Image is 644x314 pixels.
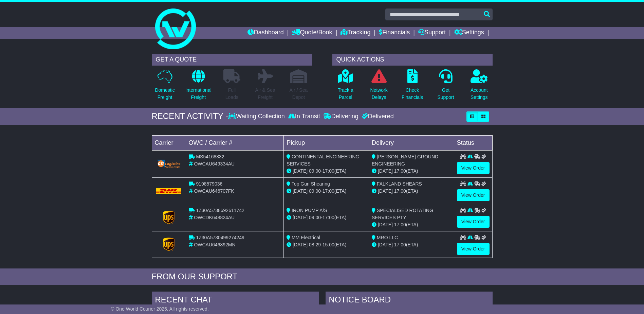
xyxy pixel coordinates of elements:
[293,188,308,194] span: [DATE]
[156,159,182,169] img: GetCarrierServiceLogo
[437,87,454,101] p: Get Support
[194,215,235,220] span: OWCDK648824AU
[185,87,211,101] p: International Freight
[394,242,406,247] span: 17:00
[394,222,406,227] span: 17:00
[152,54,312,66] div: GET A QUOTE
[287,113,322,120] div: In Transit
[377,181,422,187] span: FALKLAND SHEARS
[287,168,366,175] div: - (ETA)
[323,215,334,220] span: 17:00
[394,188,406,194] span: 17:00
[322,113,360,120] div: Delivering
[196,235,244,240] span: 1Z30A5730499274249
[323,242,334,247] span: 15:00
[287,154,359,167] span: CONTINENTAL ENGINEERING SERVICES
[284,135,369,150] td: Pickup
[360,113,394,120] div: Delivered
[378,242,393,247] span: [DATE]
[370,69,388,105] a: NetworkDelays
[287,241,366,248] div: - (ETA)
[163,238,174,251] img: GetCarrierServiceLogo
[332,54,493,66] div: QUICK ACTIONS
[326,292,493,310] div: NOTICE BOARD
[111,306,209,312] span: © One World Courier 2025. All rights reserved.
[372,241,451,248] div: (ETA)
[437,69,454,105] a: GetSupport
[309,188,321,194] span: 09:00
[292,181,330,187] span: Top Gun Shearing
[401,69,423,105] a: CheckFinancials
[338,87,353,101] p: Track a Parcel
[372,208,433,220] span: SPECIALISED ROTATING SERVICES PTY
[369,135,454,150] td: Delivery
[255,87,275,101] p: Air & Sea Freight
[394,168,406,174] span: 17:00
[163,211,174,224] img: GetCarrierServiceLogo
[378,222,393,227] span: [DATE]
[292,235,320,240] span: MM Electrical
[154,69,175,105] a: DomesticFreight
[378,168,393,174] span: [DATE]
[309,168,321,174] span: 09:00
[471,87,488,101] p: Account Settings
[290,87,308,101] p: Air / Sea Depot
[372,188,451,195] div: (ETA)
[370,87,387,101] p: Network Delays
[457,243,490,255] a: View Order
[196,208,244,213] span: 1Z30A5738692611742
[470,69,488,105] a: AccountSettings
[287,214,366,221] div: - (ETA)
[309,215,321,220] span: 09:00
[377,235,398,240] span: MRO LLC
[293,168,308,174] span: [DATE]
[247,27,284,39] a: Dashboard
[223,87,240,101] p: Full Loads
[293,242,308,247] span: [DATE]
[228,113,286,120] div: Waiting Collection
[152,292,319,310] div: RECENT CHAT
[196,154,224,159] span: MS54168832
[196,181,222,187] span: 9198579036
[156,188,182,194] img: DHL.png
[418,27,446,39] a: Support
[186,135,284,150] td: OWC / Carrier #
[457,162,490,174] a: View Order
[372,221,451,228] div: (ETA)
[194,161,235,167] span: OWCAU649334AU
[337,69,354,105] a: Track aParcel
[293,215,308,220] span: [DATE]
[457,216,490,228] a: View Order
[402,87,423,101] p: Check Financials
[454,27,484,39] a: Settings
[152,135,186,150] td: Carrier
[292,208,327,213] span: IRON PUMP A/S
[287,188,366,195] div: - (ETA)
[185,69,212,105] a: InternationalFreight
[457,189,490,201] a: View Order
[194,188,234,194] span: OWCAU646707FK
[372,154,438,167] span: [PERSON_NAME] GROUND ENGINEERING
[152,272,493,282] div: FROM OUR SUPPORT
[323,188,334,194] span: 17:00
[155,87,174,101] p: Domestic Freight
[379,27,410,39] a: Financials
[292,27,332,39] a: Quote/Book
[341,27,370,39] a: Tracking
[372,168,451,175] div: (ETA)
[323,168,334,174] span: 17:00
[194,242,235,247] span: OWCAU646892MN
[152,111,228,121] div: RECENT ACTIVITY -
[378,188,393,194] span: [DATE]
[454,135,492,150] td: Status
[309,242,321,247] span: 08:29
